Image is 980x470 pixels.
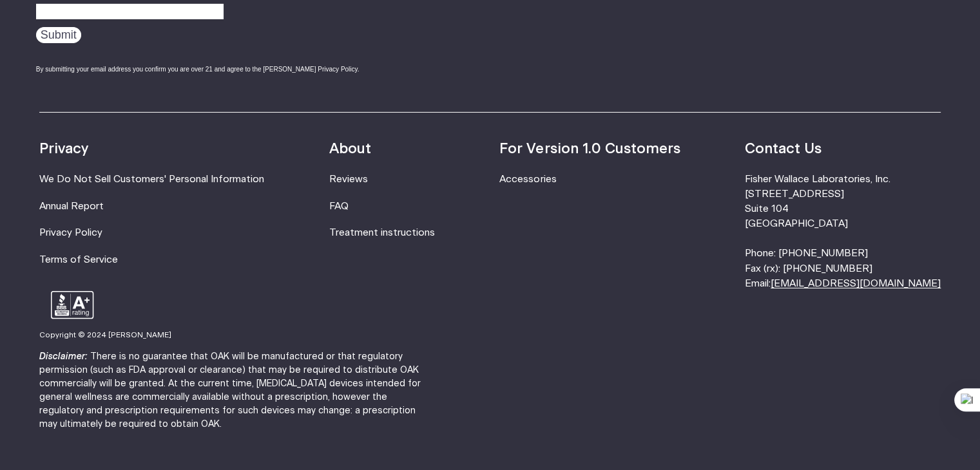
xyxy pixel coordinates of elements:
[499,142,680,156] strong: For Version 1.0 Customers
[329,202,349,211] a: FAQ
[329,142,371,156] strong: About
[39,352,88,361] strong: Disclaimer:
[329,228,435,238] a: Treatment instructions
[499,174,556,184] a: Accessories
[329,174,368,184] a: Reviews
[771,279,941,288] a: [EMAIL_ADDRESS][DOMAIN_NAME]
[39,174,264,184] a: We Do Not Sell Customers' Personal Information
[39,332,171,339] small: Copyright © 2024 [PERSON_NAME]
[39,202,104,211] a: Annual Report
[745,172,941,291] li: Fisher Wallace Laboratories, Inc. [STREET_ADDRESS] Suite 104 [GEOGRAPHIC_DATA] Phone: [PHONE_NUMB...
[39,228,102,238] a: Privacy Policy
[39,255,118,265] a: Terms of Service
[36,27,81,43] input: Submit
[745,142,821,156] strong: Contact Us
[39,350,434,431] p: There is no guarantee that OAK will be manufactured or that regulatory permission (such as FDA ap...
[39,142,88,156] strong: Privacy
[36,64,400,74] div: By submitting your email address you confirm you are over 21 and agree to the [PERSON_NAME] Priva...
